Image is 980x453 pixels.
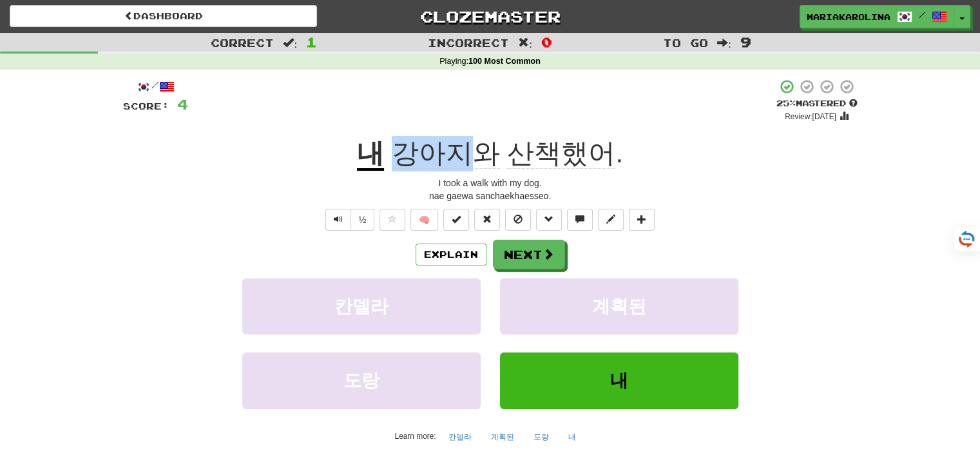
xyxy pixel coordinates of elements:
[242,352,481,409] button: 도랑
[776,98,796,108] span: 25 %
[507,138,615,169] span: 산책했어
[919,10,925,19] span: /
[384,138,623,169] span: .
[776,98,858,110] div: Mastered
[536,209,562,231] button: Grammar (alt+g)
[785,112,836,121] small: Review: [DATE]
[500,352,738,409] button: 내
[567,209,593,231] button: Discuss sentence (alt+u)
[592,296,646,316] span: 계획된
[123,79,188,95] div: /
[561,427,583,447] button: 내
[500,278,738,334] button: 계획된
[428,36,509,49] span: Incorrect
[343,371,380,390] span: 도랑
[526,427,556,447] button: 도랑
[443,209,469,231] button: Set this sentence to 100% Mastered (alt+m)
[518,37,532,48] span: :
[351,209,375,231] button: ½
[242,278,481,334] button: 칸델라
[211,36,274,49] span: Correct
[334,296,389,316] span: 칸델라
[357,138,384,171] u: 내
[807,11,890,23] span: mariakarolina
[123,177,858,189] div: I took a walk with my dog.
[177,96,188,112] span: 4
[663,36,708,49] span: To go
[325,209,351,231] button: Play sentence audio (ctl+space)
[505,209,531,231] button: Ignore sentence (alt+i)
[10,5,317,27] a: Dashboard
[441,427,479,447] button: 칸델라
[541,34,552,50] span: 0
[123,189,858,202] div: nae gaewa sanchaekhaesseo.
[323,209,375,231] div: Text-to-speech controls
[336,5,644,28] a: Clozemaster
[610,371,628,390] span: 내
[800,5,954,28] a: mariakarolina /
[394,432,436,441] small: Learn more:
[380,209,405,231] button: Favorite sentence (alt+f)
[416,244,486,265] button: Explain
[629,209,655,231] button: Add to collection (alt+a)
[468,57,541,66] strong: 100 Most Common
[493,240,565,269] button: Next
[474,209,500,231] button: Reset to 0% Mastered (alt+r)
[123,101,169,111] span: Score:
[392,138,500,169] span: 강아지와
[283,37,297,48] span: :
[740,34,751,50] span: 9
[306,34,317,50] span: 1
[484,427,521,447] button: 계획된
[410,209,438,231] button: 🧠
[598,209,624,231] button: Edit sentence (alt+d)
[717,37,731,48] span: :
